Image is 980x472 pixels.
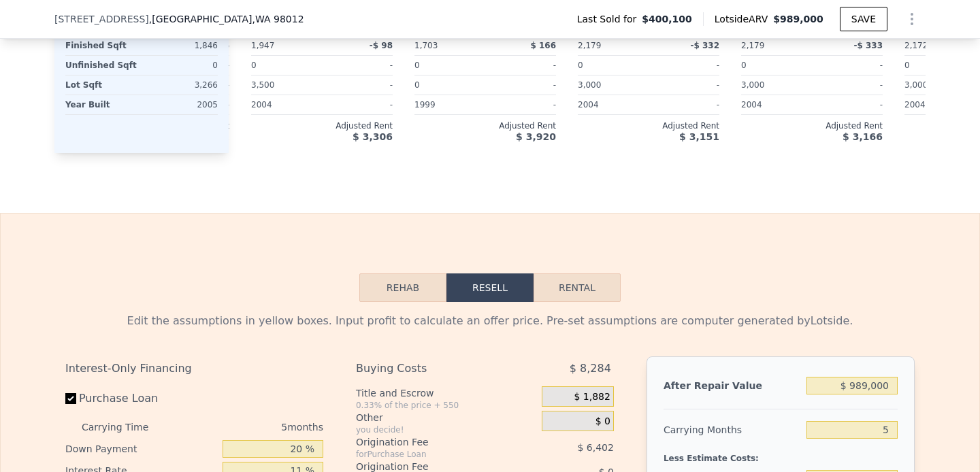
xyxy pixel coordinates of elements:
div: Adjusted Rent [414,120,556,131]
span: $ 3,166 [843,131,883,142]
div: - [815,95,883,114]
div: After Repair Value [664,373,801,398]
div: - [325,75,393,95]
span: 2,179 [578,41,601,50]
span: , [GEOGRAPHIC_DATA] [149,12,304,26]
div: - [488,95,556,114]
span: -$ 333 [853,41,883,50]
div: - [325,56,393,75]
span: $ 8,284 [570,356,611,381]
button: SAVE [840,7,887,31]
label: Purchase Loan [65,386,217,411]
div: 2004 [741,95,809,114]
span: 0 [741,61,747,70]
span: $ 3,920 [516,131,556,142]
div: you decide! [356,424,536,435]
div: 2004 [578,95,646,114]
span: $ 166 [530,41,556,50]
div: Lot Sqft [65,75,139,95]
span: $ 3,151 [679,131,719,142]
span: 1,947 [251,41,274,50]
div: Title and Escrow [356,386,536,400]
div: - [815,75,883,95]
span: 2,172 [904,41,928,50]
span: 3,000 [741,80,764,90]
button: Show Options [898,5,926,33]
div: Carrying Months [664,418,801,442]
div: Interest-Only Financing [65,356,323,381]
div: for Purchase Loan [356,449,508,460]
span: 0 [578,61,583,70]
input: Purchase Loan [65,393,76,404]
span: -$ 98 [370,41,393,50]
span: 0 [251,61,257,70]
div: 2004 [904,95,973,114]
div: Edit the assumptions in yellow boxes. Input profit to calculate an offer price. Pre-set assumptio... [65,313,915,329]
span: $ 1,882 [574,391,610,403]
div: Adjusted Rent [741,120,883,131]
div: 1999 [414,95,483,114]
span: 3,500 [251,80,274,90]
span: 1,703 [414,41,438,50]
button: Rental [534,273,621,302]
div: - [488,75,556,95]
div: Less Estimate Costs: [664,442,898,467]
div: 1,846 [144,36,218,55]
div: Finished Sqft [65,36,139,55]
div: 5 months [176,416,323,438]
div: - [651,95,719,114]
span: Last Sold for [577,12,642,26]
div: - [488,56,556,75]
span: $ 0 [595,416,610,428]
div: Year Built [65,95,139,114]
div: Adjusted Rent [251,120,393,131]
span: , WA 98012 [252,14,304,24]
div: 2004 [251,95,319,114]
span: 3,000 [578,80,601,90]
div: 0.33% of the price + 550 [356,400,536,411]
div: Other [356,411,536,424]
div: Adjusted Rent [578,120,719,131]
div: 3,266 [144,75,218,95]
span: 3,000 [904,80,928,90]
span: [STREET_ADDRESS] [54,12,149,26]
div: - [815,56,883,75]
div: Unfinished Sqft [65,56,139,75]
div: Buying Costs [356,356,508,381]
span: 0 [414,61,420,70]
span: $ 6,402 [577,442,613,453]
div: Down Payment [65,438,217,460]
div: Carrying Time [82,416,170,438]
span: 0 [414,80,420,90]
div: 2005 [144,95,218,114]
button: Rehab [359,273,446,302]
div: 0 [144,56,218,75]
span: Lotside ARV [715,12,773,26]
div: - [651,56,719,75]
button: Resell [446,273,534,302]
div: - [325,95,393,114]
span: 2,179 [741,41,764,50]
span: $989,000 [773,14,823,24]
span: 0 [904,61,910,70]
span: $400,100 [642,12,692,26]
div: - [651,75,719,95]
div: Origination Fee [356,435,508,449]
span: -$ 332 [690,41,719,50]
span: $ 3,306 [353,131,393,142]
